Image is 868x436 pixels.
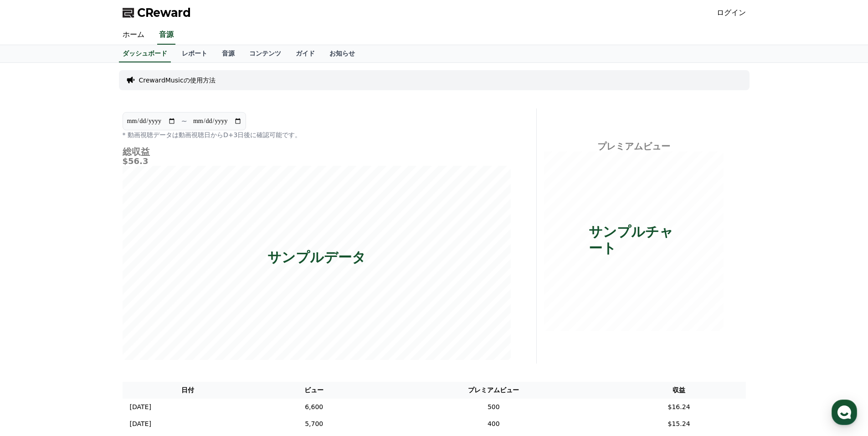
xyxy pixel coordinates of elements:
h4: プレミアムビュー [544,141,724,151]
a: コンテンツ [242,45,288,62]
p: * 動画視聴データは動画視聴日からD+3日後に確認可能です。 [123,130,511,139]
th: プレミアムビュー [375,382,612,399]
td: 5,700 [253,415,375,432]
p: ~ [181,116,187,127]
a: Home [3,289,60,312]
td: 400 [375,415,612,432]
span: Settings [135,303,157,310]
a: ガイド [288,45,322,62]
span: Home [23,303,39,310]
p: [DATE] [130,419,151,429]
p: [DATE] [130,402,151,412]
th: 収益 [612,382,746,399]
a: Settings [118,289,175,312]
a: ダッシュボード [119,45,171,62]
a: 音源 [215,45,242,62]
a: ログイン [717,7,746,18]
p: サンプルチャート [589,223,678,256]
a: 音源 [157,26,175,45]
a: お知らせ [322,45,362,62]
td: 500 [375,399,612,415]
span: CReward [137,5,191,20]
a: レポート [175,45,215,62]
a: ホーム [115,26,152,45]
span: Messages [76,303,103,310]
a: Messages [60,289,118,312]
p: サンプルデータ [267,249,366,265]
th: ビュー [253,382,375,399]
h5: $56.3 [123,157,511,166]
a: CReward [123,5,191,20]
h4: 総収益 [123,147,511,157]
td: 6,600 [253,399,375,415]
th: 日付 [123,382,253,399]
a: CrewardMusicの使用方法 [139,76,216,85]
td: $15.24 [612,415,746,432]
td: $16.24 [612,399,746,415]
